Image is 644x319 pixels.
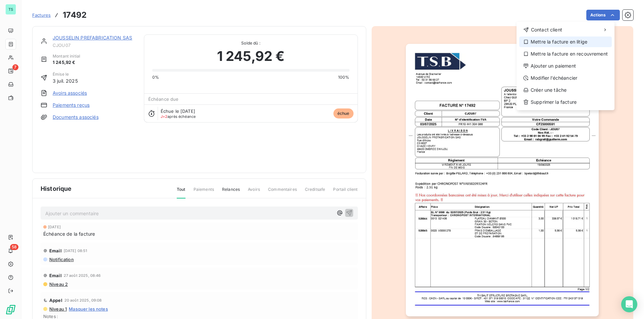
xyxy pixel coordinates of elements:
[517,22,614,110] div: Actions
[519,61,612,71] div: Ajouter un paiement
[519,97,612,107] div: Supprimer la facture
[519,49,612,59] div: Mettre la facture en recouvrement
[519,36,612,47] div: Mettre la facture en litige
[519,85,612,95] div: Créer une tâche
[531,26,562,33] span: Contact client
[519,73,612,83] div: Modifier l’échéancier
